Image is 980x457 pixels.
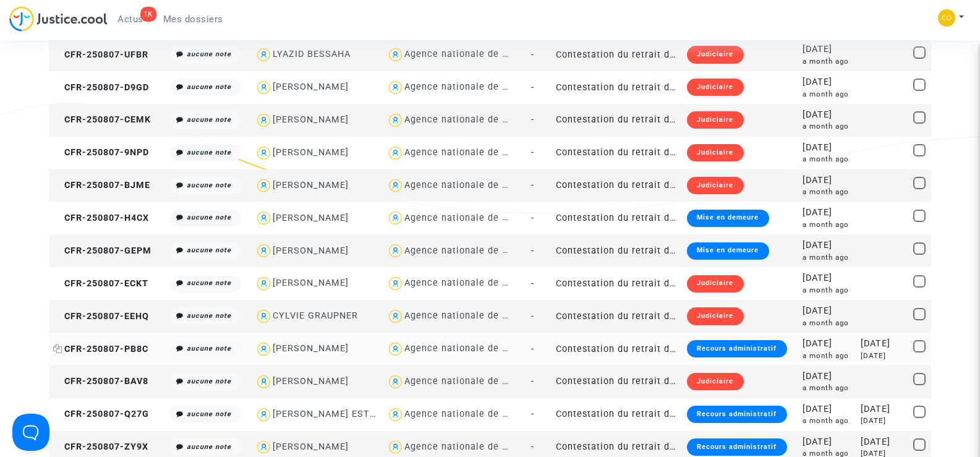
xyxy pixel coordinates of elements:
span: CFR-250807-D9GD [53,82,149,93]
td: Contestation du retrait de [PERSON_NAME] par l'ANAH (mandataire) [552,38,683,71]
div: a month ago [803,187,853,197]
div: [DATE] [803,435,853,449]
img: icon-user.svg [255,242,273,260]
td: Contestation du retrait de [PERSON_NAME] par l'ANAH (mandataire) [552,202,683,234]
img: icon-user.svg [386,307,404,325]
div: [PERSON_NAME] [273,213,349,223]
img: icon-user.svg [386,177,404,195]
div: Agence nationale de l'habitat [404,409,540,419]
i: aucune note [187,312,231,320]
div: [DATE] [803,43,853,56]
div: Judiciaire [687,79,743,96]
img: icon-user.svg [255,111,273,129]
div: [DATE] [861,416,904,426]
div: Agence nationale de l'habitat [404,180,540,190]
div: [DATE] [803,108,853,122]
div: [DATE] [861,337,904,351]
span: CFR-250807-BJME [53,180,150,190]
img: icon-user.svg [255,373,273,391]
a: Mes dossiers [153,10,233,28]
img: icon-user.svg [386,46,404,64]
div: Judiciaire [687,111,743,129]
div: [PERSON_NAME] [273,147,349,158]
div: [DATE] [803,206,853,220]
span: CFR-250807-UFBR [53,49,148,60]
div: [DATE] [861,403,904,416]
div: a month ago [803,220,853,230]
td: Contestation du retrait de [PERSON_NAME] par l'ANAH (mandataire) [552,398,683,431]
div: a month ago [803,252,853,263]
div: Agence nationale de l'habitat [404,278,540,288]
img: jc-logo.svg [9,6,108,32]
i: aucune note [187,443,231,451]
img: icon-user.svg [386,275,404,293]
div: [DATE] [803,403,853,416]
span: - [531,114,534,125]
img: icon-user.svg [255,340,273,358]
span: CFR-250807-BAV8 [53,376,148,387]
div: [DATE] [803,75,853,89]
span: CFR-250807-ECKT [53,278,148,289]
div: LYAZID BESSAHA [273,49,351,59]
i: aucune note [187,377,231,385]
span: - [531,409,534,419]
i: aucune note [187,246,231,254]
span: - [531,311,534,322]
div: Agence nationale de l'habitat [404,147,540,158]
i: aucune note [187,148,231,156]
div: [PERSON_NAME] [273,376,349,387]
div: Recours administratif [687,340,786,357]
div: a month ago [803,416,853,426]
span: - [531,213,534,223]
div: a month ago [803,351,853,361]
div: [DATE] [803,271,853,285]
span: - [531,147,534,158]
i: aucune note [187,344,231,352]
span: CFR-250807-GEPM [53,246,151,256]
span: Mes dossiers [163,14,223,25]
div: [PERSON_NAME] [273,82,349,92]
div: 1K [140,7,156,22]
div: Agence nationale de l'habitat [404,114,540,125]
img: icon-user.svg [386,242,404,260]
div: [PERSON_NAME] [273,343,349,354]
div: Mise en demeure [687,242,769,260]
td: Contestation du retrait de [PERSON_NAME] par l'ANAH (mandataire) [552,234,683,267]
div: [DATE] [861,435,904,449]
img: icon-user.svg [255,209,273,227]
img: icon-user.svg [386,373,404,391]
a: 1KActus [108,10,153,28]
div: CYLVIE GRAUPNER [273,310,358,321]
div: Judiciaire [687,46,743,63]
span: CFR-250807-PB8C [53,344,148,354]
div: Agence nationale de l'habitat [404,376,540,387]
div: a month ago [803,121,853,132]
div: [DATE] [803,141,853,155]
div: [PERSON_NAME] [273,246,349,256]
img: icon-user.svg [386,209,404,227]
span: CFR-250807-H4CX [53,213,149,223]
i: aucune note [187,116,231,124]
div: Agence nationale de l'habitat [404,246,540,256]
iframe: Help Scout Beacon - Open [12,414,49,451]
span: CFR-250807-ZY9X [53,442,148,452]
td: Contestation du retrait de [PERSON_NAME] par l'ANAH (mandataire) [552,300,683,333]
span: Actus [117,14,143,25]
div: a month ago [803,56,853,67]
div: [DATE] [803,174,853,187]
td: Contestation du retrait de [PERSON_NAME] par l'ANAH (mandataire) [552,365,683,398]
div: Agence nationale de l'habitat [404,310,540,321]
span: CFR-250807-Q27G [53,409,149,419]
span: - [531,278,534,289]
span: - [531,246,534,256]
div: [DATE] [803,239,853,252]
img: icon-user.svg [386,111,404,129]
td: Contestation du retrait de [PERSON_NAME] par l'ANAH (mandataire) [552,267,683,300]
img: icon-user.svg [255,275,273,293]
div: Judiciaire [687,177,743,194]
i: aucune note [187,213,231,221]
div: [PERSON_NAME] [273,442,349,452]
img: icon-user.svg [255,177,273,195]
div: Judiciaire [687,307,743,325]
span: - [531,442,534,452]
